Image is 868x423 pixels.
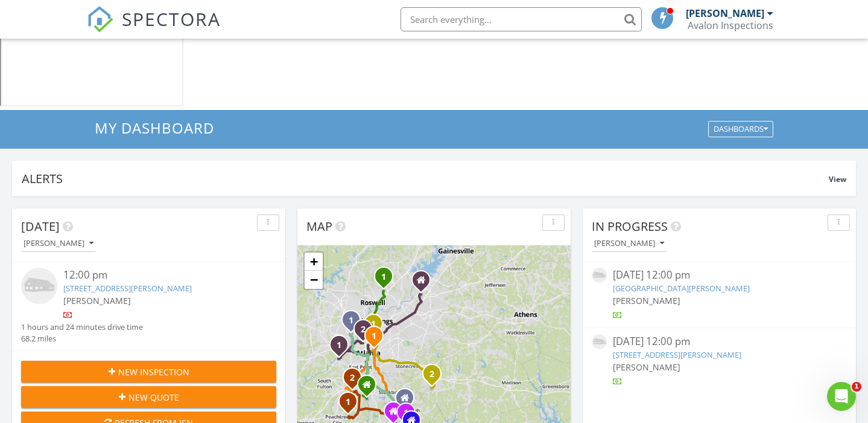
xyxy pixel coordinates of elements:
[63,268,255,283] div: 12:00 pm
[688,19,773,31] div: Avalon Inspections
[22,170,829,187] div: Alerts
[21,268,276,345] a: 12:00 pm [STREET_ADDRESS][PERSON_NAME] [PERSON_NAME] 1 hours and 24 minutes drive time 68.2 miles
[122,6,221,31] span: SPECTORA
[592,334,847,388] a: [DATE] 12:00 pm [STREET_ADDRESS][PERSON_NAME] [PERSON_NAME]
[592,268,607,283] img: house-placeholder-square-ca63347ab8c70e15b013bc22427d3df0f7f082c62ce06d78aee8ec4e70df452f.jpg
[346,398,350,406] i: 1
[21,321,143,333] div: 1 hours and 24 minutes drive time
[118,366,189,378] span: New Inspection
[363,329,370,336] div: 1150 Collier Rd NW Unit 2S, Atlanta, GA 30318
[128,391,179,404] span: New Quote
[381,273,386,281] i: 1
[613,349,741,360] a: [STREET_ADDRESS][PERSON_NAME]
[405,398,412,405] div: 234 Hampton Street, McDonough GA 30253
[613,268,826,283] div: [DATE] 12:00 pm
[87,16,221,42] a: SPECTORA
[21,218,60,234] span: [DATE]
[305,253,323,271] a: Zoom in
[613,283,750,294] a: [GEOGRAPHIC_DATA][PERSON_NAME]
[393,411,401,418] div: 1030 Hamilton Dr, Locust Grove GA 30248
[613,295,680,306] span: [PERSON_NAME]
[421,280,428,287] div: 154 Azalea Chase Dr, Suwanee GA 30024
[305,271,323,289] a: Zoom out
[352,377,360,384] div: 3175 Old Jonesboro Rd, Fairburn, GA 30213
[95,118,214,138] span: My Dashboard
[373,323,381,331] div: 23307 Plantation Dr NE, Atlanta, GA 30324
[21,268,57,304] img: house-placeholder-square-ca63347ab8c70e15b013bc22427d3df0f7f082c62ce06d78aee8ec4e70df452f.jpg
[592,268,847,321] a: [DATE] 12:00 pm [GEOGRAPHIC_DATA][PERSON_NAME] [PERSON_NAME]
[374,335,381,343] div: 966 Blue Ridge Ave NE, Atlanta, GA 30306
[371,320,376,328] i: 1
[384,276,391,283] div: 2433 Santa Rosa St, Alpharetta, GA 30009
[63,283,192,294] a: [STREET_ADDRESS][PERSON_NAME]
[372,332,376,340] i: 1
[613,334,826,349] div: [DATE] 12:00 pm
[87,6,113,33] img: The Best Home Inspection Software - Spectora
[714,125,768,134] div: Dashboards
[24,239,93,248] div: [PERSON_NAME]
[367,384,374,392] div: 8970 Bentwood Lane, Riverdale GA 30274
[350,373,355,382] i: 2
[339,344,346,352] div: 5951 Westchase St, Atlanta, GA 30336
[306,218,332,234] span: Map
[429,370,434,378] i: 2
[827,382,856,411] iframe: Intercom live chat
[361,325,366,334] i: 2
[592,236,667,252] button: [PERSON_NAME]
[348,401,355,408] div: 205 Huntcliff Dr Lot#81, Fayetteville, GA 30215
[592,334,607,349] img: house-placeholder-square-ca63347ab8c70e15b013bc22427d3df0f7f082c62ce06d78aee8ec4e70df452f.jpg
[592,218,668,234] span: In Progress
[349,316,353,325] i: 1
[401,7,642,31] input: Search everything...
[829,174,846,184] span: View
[21,333,143,344] div: 68.2 miles
[404,408,408,417] i: 1
[708,121,773,138] button: Dashboards
[852,382,861,392] span: 1
[21,361,276,383] button: New Inspection
[613,361,680,373] span: [PERSON_NAME]
[21,236,96,252] button: [PERSON_NAME]
[351,320,358,327] div: 1730 Point Pleasant SE, Smyrna, GA 30080
[594,239,664,248] div: [PERSON_NAME]
[432,373,439,381] div: 25 Roberts Rd, Covington, GA 30016
[686,7,764,19] div: [PERSON_NAME]
[337,341,341,349] i: 1
[63,295,131,306] span: [PERSON_NAME]
[21,386,276,408] button: New Quote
